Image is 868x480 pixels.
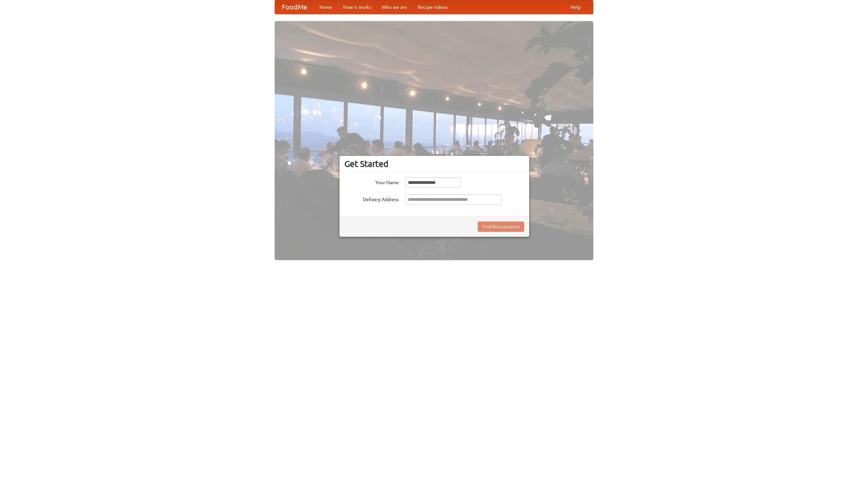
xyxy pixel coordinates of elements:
label: Delivery Address [344,194,399,203]
button: Find Restaurants! [478,222,524,232]
a: How it works [338,0,376,14]
a: Help [565,0,586,14]
h3: Get Started [344,159,524,169]
a: Who we are [376,0,412,14]
a: FoodMe [275,0,314,14]
label: Your Name [344,177,399,186]
a: Recipe videos [412,0,453,14]
a: Home [314,0,338,14]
